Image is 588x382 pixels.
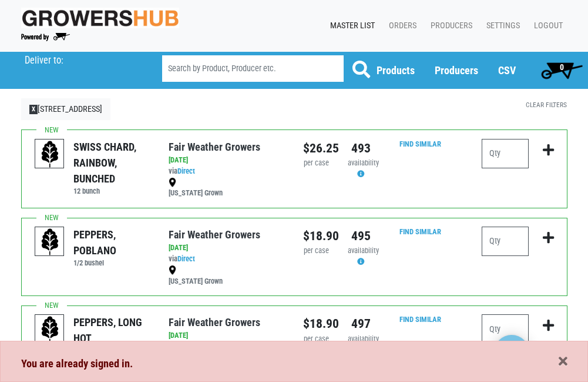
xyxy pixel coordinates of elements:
span: availability [348,334,379,343]
div: $26.25 [303,139,330,158]
h6: 1/2 bushel [73,258,151,267]
input: Qty [482,227,529,256]
a: Producers [421,15,477,37]
img: map_marker-0e94453035b3232a4d21701695807de9.png [169,265,176,275]
div: $18.90 [303,227,330,245]
div: [DATE] [169,243,285,254]
a: 0 [536,58,588,82]
a: Find Similar [399,139,441,148]
a: X[STREET_ADDRESS] [21,98,111,121]
div: [DATE] [169,330,285,341]
span: availability [348,158,379,167]
input: Search by Product, Producer etc. [162,55,344,82]
a: Products [377,64,415,77]
a: CSV [498,64,516,77]
div: You are already signed in. [21,356,567,372]
img: Powered by Big Wheelbarrow [21,33,70,41]
img: original-fc7597fdc6adbb9d0e2ae620e786d1a2.jpg [21,8,179,28]
div: per case [303,334,330,345]
span: Market 32, Torrington #156, 156 [25,52,141,67]
a: Direct [177,254,195,263]
a: Clear Filters [526,101,567,109]
div: [US_STATE] Grown [169,177,285,199]
a: Settings [477,15,525,37]
div: [DATE] [169,155,285,166]
img: placeholder-variety-43d6402dacf2d531de610a020419775a.svg [35,139,65,169]
div: [US_STATE] Grown [169,265,285,287]
input: Qty [482,139,529,168]
div: 497 [348,314,375,333]
h6: 12 bunch [73,187,151,195]
a: Find Similar [399,315,441,324]
img: map_marker-0e94453035b3232a4d21701695807de9.png [169,178,176,187]
a: Logout [525,15,567,37]
a: Fair Weather Growers [169,316,260,328]
span: 0 [560,62,564,72]
div: per case [303,158,330,169]
a: Direct [177,167,195,175]
div: SWISS CHARD, RAINBOW, BUNCHED [73,139,151,187]
div: PEPPERS, POBLANO [73,227,151,258]
a: Fair Weather Growers [169,228,260,241]
input: Qty [482,314,529,344]
img: placeholder-variety-43d6402dacf2d531de610a020419775a.svg [35,227,65,257]
span: availability [348,246,379,255]
div: PEPPERS, LONG HOT [73,314,151,346]
a: Fair Weather Growers [169,141,260,153]
div: via [169,166,285,177]
div: 495 [348,227,375,245]
a: Orders [379,15,421,37]
div: 493 [348,139,375,158]
a: Producers [435,64,478,77]
div: $18.90 [303,314,330,333]
p: Deliver to: [25,55,132,67]
span: X [29,105,38,114]
a: Master List [321,15,379,37]
img: placeholder-variety-43d6402dacf2d531de610a020419775a.svg [35,315,65,344]
a: Find Similar [399,227,441,236]
div: per case [303,245,330,257]
div: via [169,254,285,265]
